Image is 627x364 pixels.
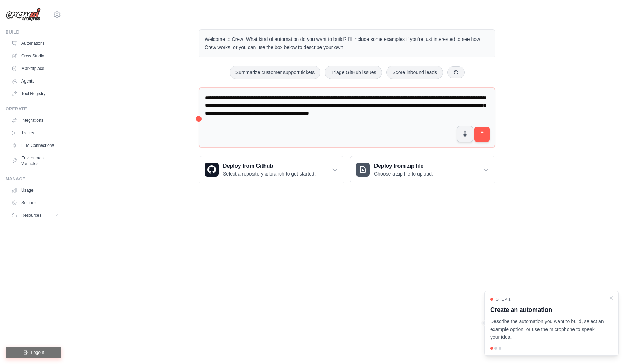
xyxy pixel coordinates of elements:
[6,8,41,21] img: Logo
[490,305,604,315] h3: Create an automation
[374,170,433,177] p: Choose a zip file to upload.
[8,185,61,196] a: Usage
[223,170,316,177] p: Select a repository & branch to get started.
[223,162,316,170] h3: Deploy from Github
[8,127,61,138] a: Traces
[8,63,61,74] a: Marketplace
[205,35,489,51] p: Welcome to Crew! What kind of automation do you want to build? I'll include some examples if you'...
[6,347,61,358] button: Logout
[8,210,61,221] button: Resources
[8,38,61,49] a: Automations
[496,297,511,302] span: Step 1
[31,350,44,355] span: Logout
[490,317,604,341] p: Describe the automation you want to build, select an example option, or use the microphone to spe...
[21,213,41,218] span: Resources
[6,106,61,112] div: Operate
[592,330,627,364] iframe: Chat Widget
[8,197,61,208] a: Settings
[325,66,382,79] button: Triage GitHub issues
[8,140,61,151] a: LLM Connections
[374,162,433,170] h3: Deploy from zip file
[8,115,61,126] a: Integrations
[6,176,61,182] div: Manage
[8,76,61,87] a: Agents
[8,50,61,62] a: Crew Studio
[230,66,320,79] button: Summarize customer support tickets
[608,295,614,301] button: Close walkthrough
[6,29,61,35] div: Build
[386,66,443,79] button: Score inbound leads
[8,88,61,99] a: Tool Registry
[8,152,61,169] a: Environment Variables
